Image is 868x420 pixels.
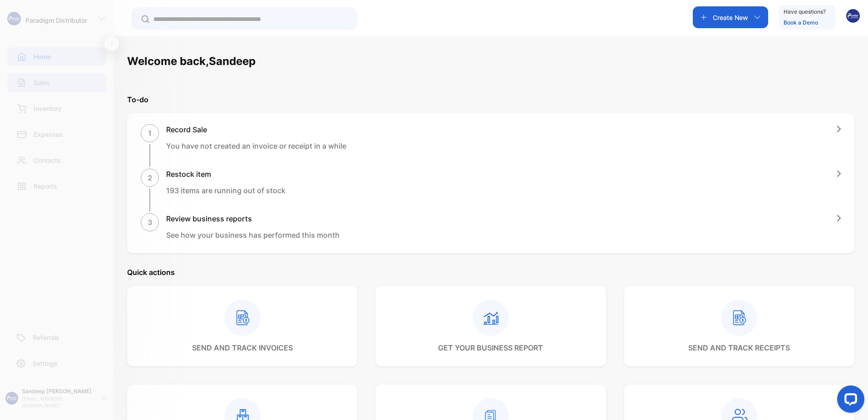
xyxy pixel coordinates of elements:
[846,9,860,23] img: avatar
[166,213,340,224] h1: Review business reports
[34,155,61,165] p: Contacts
[148,172,152,183] p: 2
[34,78,50,87] p: Sales
[148,217,153,228] p: 3
[25,15,87,25] p: Paradigm Distributor
[784,19,818,26] a: Book a Demo
[713,13,748,22] p: Create New
[127,53,256,70] h1: Welcome back, Sandeep
[127,267,854,278] p: Quick actions
[846,6,860,28] button: avatar
[22,387,94,395] p: Sandeep [PERSON_NAME]
[166,185,286,196] p: 193 items are running out of stock
[688,342,790,353] p: send and track receipts
[166,169,286,180] h1: Restock item
[22,395,94,409] p: [EMAIL_ADDRESS][DOMAIN_NAME]
[33,333,59,342] p: Referrals
[127,94,854,105] p: To-do
[7,12,21,25] img: logo
[34,181,57,191] p: Reports
[34,104,62,113] p: Inventory
[33,359,58,368] p: Settings
[34,130,63,139] p: Expenses
[693,6,768,28] button: Create New
[166,140,346,151] p: You have not created an invoice or receipt in a while
[166,230,340,240] p: See how your business has performed this month
[148,128,152,139] p: 1
[830,382,868,420] iframe: LiveChat chat widget
[784,7,826,16] p: Have questions?
[34,52,51,61] p: Home
[5,392,18,405] img: profile
[166,124,346,135] h1: Record Sale
[192,342,293,353] p: send and track invoices
[438,342,543,353] p: get your business report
